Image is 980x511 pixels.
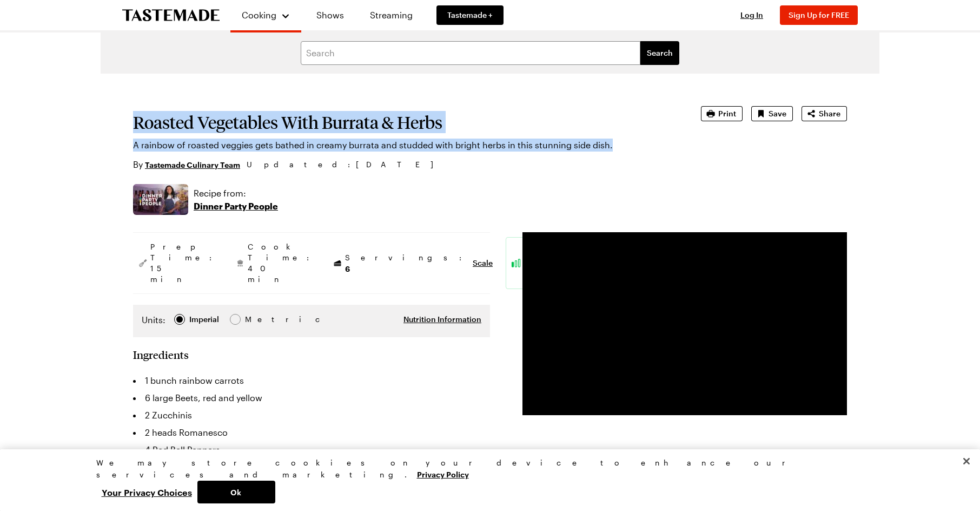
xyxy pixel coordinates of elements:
button: Scale [473,258,493,268]
h2: Ingredients [133,348,189,361]
p: By [133,158,240,171]
p: Recipe from: [194,187,278,200]
button: Sign Up for FREE [780,5,858,25]
li: 6 large Beets, red and yellow [133,389,490,407]
button: Ok [197,481,275,503]
span: Search [647,48,673,58]
p: Dinner Party People [194,200,278,213]
span: Metric [245,313,269,325]
span: Prep Time: 15 min [150,241,217,285]
li: 4 Red Bell Peppers [133,441,490,458]
div: Imperial Metric [142,313,268,329]
span: Tastemade + [447,10,493,21]
span: Imperial [189,313,220,325]
button: Log In [730,10,773,21]
a: Tastemade Culinary Team [145,159,240,171]
h1: Roasted Vegetables With Burrata & Herbs [133,113,671,132]
img: Show where recipe is used [133,184,188,215]
button: filters [640,41,679,65]
span: Log In [740,10,763,19]
div: We may store cookies on your device to enhance our services and marketing. [96,457,875,481]
span: Print [718,108,736,119]
button: Your Privacy Choices [96,481,197,503]
a: Tastemade + [436,5,504,25]
div: Imperial [189,313,219,325]
video-js: Video Player [522,232,847,415]
div: Metric [245,313,268,325]
a: To Tastemade Home Page [122,9,220,22]
span: Save [769,108,786,119]
span: 6 [345,263,350,273]
label: Units: [142,313,165,326]
button: Cooking [241,4,290,26]
button: Close [955,449,978,473]
li: 1 bunch rainbow carrots [133,372,490,389]
a: Recipe from:Dinner Party People [194,187,278,213]
button: Print [701,106,743,121]
span: Share [819,108,840,119]
div: Privacy [96,457,875,503]
button: Nutrition Information [403,314,481,325]
span: Sign Up for FREE [789,10,849,19]
span: Updated : [DATE] [247,159,444,171]
span: Cook Time: 40 min [248,241,315,285]
li: 2 heads Romanesco [133,424,490,441]
button: Save recipe [751,106,793,121]
li: 2 Zucchinis [133,407,490,424]
button: Share [802,106,847,121]
p: A rainbow of roasted veggies gets bathed in creamy burrata and studded with bright herbs in this ... [133,139,671,152]
span: Servings: [345,252,467,274]
a: More information about your privacy, opens in a new tab [417,469,469,479]
span: Cooking [242,10,276,20]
